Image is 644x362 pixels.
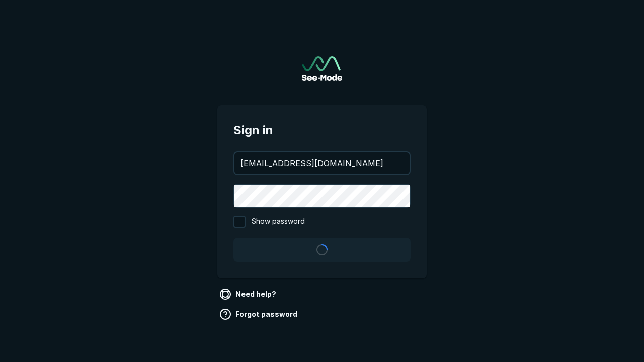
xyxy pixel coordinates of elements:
a: Go to sign in [302,56,342,81]
a: Need help? [217,286,280,302]
a: Forgot password [217,306,301,322]
input: your@email.com [234,152,410,174]
span: Show password [252,216,305,228]
img: See-Mode Logo [302,56,342,81]
span: Sign in [233,121,411,139]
